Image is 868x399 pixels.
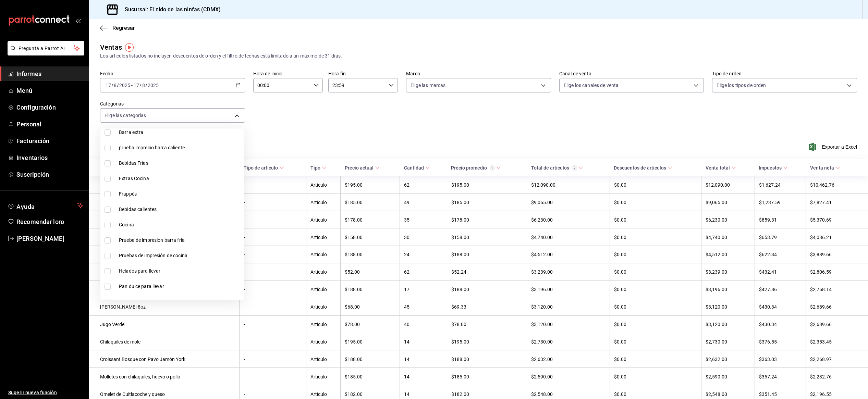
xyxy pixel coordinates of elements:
img: Marcador de información sobre herramientas [125,43,134,52]
font: Cocina [119,222,134,227]
font: Bebidas calientes [119,207,157,212]
font: Pruebas de impresión de cocina [119,253,187,258]
font: Bebidas Frías [119,160,148,166]
font: Pan dulce para llevar [119,284,164,289]
font: Helados para llevar [119,268,161,274]
font: Barra extra [119,129,143,135]
font: prueba imprecio barra caliente [119,145,185,150]
font: Prueba de impresion barra fria [119,237,185,243]
font: Frappés [119,191,137,197]
font: Extras Cocina [119,176,149,181]
font: Comida para llevar [119,299,159,304]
